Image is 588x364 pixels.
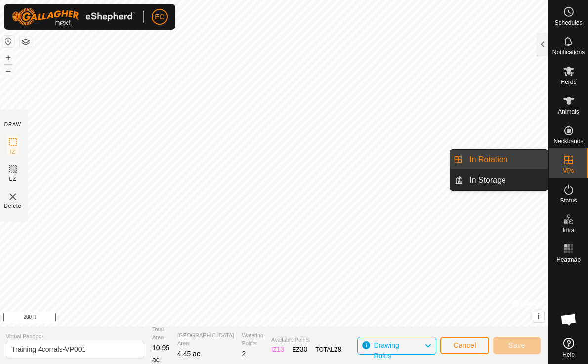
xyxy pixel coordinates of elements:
span: Herds [560,79,576,85]
li: In Rotation [450,150,548,169]
span: 4.45 ac [177,350,200,358]
button: Cancel [440,337,489,354]
button: Map Layers [20,36,32,48]
span: Status [560,198,577,203]
span: EC [155,12,164,22]
span: Schedules [554,20,582,26]
span: 2 [242,350,246,358]
img: Gallagher Logo [12,8,135,26]
span: Heatmap [556,257,581,263]
span: Virtual Paddock [6,332,144,341]
span: Save [508,341,525,349]
button: i [533,311,544,322]
a: In Storage [463,170,548,190]
button: – [2,65,14,77]
a: In Rotation [463,150,548,169]
span: VPs [563,168,574,174]
div: Open chat [554,305,584,334]
span: Animals [558,109,579,115]
span: In Rotation [469,154,507,165]
div: DRAW [4,121,21,128]
span: 13 [277,345,285,353]
span: IZ [10,148,15,156]
span: Total Area [152,325,169,342]
span: i [538,312,540,321]
span: Drawing Rules [374,341,399,360]
span: Cancel [453,341,476,349]
img: VP [7,191,19,202]
span: Watering Points [242,331,264,348]
span: [GEOGRAPHIC_DATA] Area [177,331,234,348]
button: Reset Map [2,36,14,47]
button: + [2,52,14,64]
span: Help [562,352,575,358]
span: 29 [334,345,342,353]
span: 30 [300,345,308,353]
span: Infra [562,227,574,233]
a: Help [549,334,588,362]
span: 10.95 ac [152,344,169,364]
div: IZ [271,344,284,355]
span: In Storage [469,174,506,186]
button: Save [493,337,541,354]
span: Delete [4,202,21,210]
span: Notifications [552,49,585,55]
li: In Storage [450,170,548,190]
div: TOTAL [315,344,341,355]
span: Neckbands [553,138,583,144]
div: EZ [292,344,307,355]
span: Available Points [271,336,341,344]
a: Privacy Policy [234,314,271,323]
span: EZ [9,175,17,183]
a: Contact Us [283,314,312,323]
